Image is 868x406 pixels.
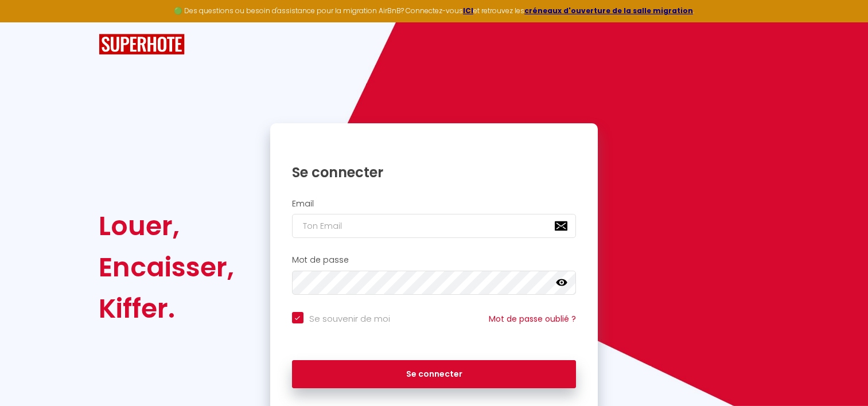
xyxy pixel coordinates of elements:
a: créneaux d'ouverture de la salle migration [524,6,693,15]
h1: Se connecter [292,163,577,181]
div: Kiffer. [99,288,234,329]
button: Se connecter [292,360,577,389]
div: Encaisser, [99,247,234,288]
div: Louer, [99,205,234,247]
a: Mot de passe oublié ? [489,313,576,325]
h2: Email [292,199,577,209]
h2: Mot de passe [292,255,577,265]
input: Ton Email [292,214,577,238]
a: ICI [463,6,473,15]
img: SuperHote logo [99,34,185,55]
